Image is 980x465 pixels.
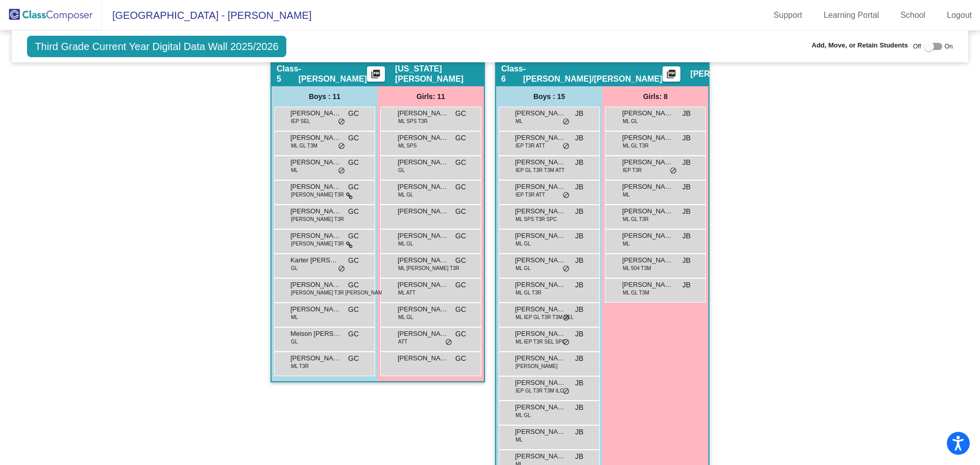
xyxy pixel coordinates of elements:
[398,338,407,346] span: ATT
[682,133,691,143] span: JB
[516,191,545,199] span: IEP T3R ATT
[575,108,583,119] span: JB
[348,329,359,339] span: GC
[515,206,566,216] span: [PERSON_NAME]
[562,191,570,200] span: do_not_disturb_alt
[398,108,449,118] span: [PERSON_NAME]
[348,157,359,168] span: GC
[516,411,531,419] span: ML GL
[622,231,673,241] span: [PERSON_NAME]
[299,64,367,84] span: - [PERSON_NAME]
[455,157,466,168] span: GC
[562,118,570,126] span: do_not_disturb_alt
[682,231,691,241] span: JB
[682,280,691,290] span: JB
[348,206,359,217] span: GC
[290,255,341,265] span: Karter [PERSON_NAME]
[398,313,413,321] span: ML GL
[562,314,570,322] span: do_not_disturb_alt
[575,280,583,290] span: JB
[455,231,466,241] span: GC
[501,64,523,84] span: Class 6
[516,338,566,346] span: ML IEP T3R SEL SPC
[913,42,921,51] span: Off
[623,166,642,174] span: IEP T3R
[515,378,566,388] span: [PERSON_NAME]
[515,280,566,290] span: [PERSON_NAME]
[515,108,566,118] span: [PERSON_NAME] [PERSON_NAME]
[575,427,583,437] span: JB
[575,329,583,339] span: JB
[515,182,566,192] span: [PERSON_NAME]
[398,255,449,265] span: [PERSON_NAME]
[348,133,359,143] span: GC
[516,264,531,272] span: ML GL
[575,353,583,364] span: JB
[622,280,673,290] span: [PERSON_NAME]
[455,182,466,192] span: GC
[398,182,449,192] span: [PERSON_NAME]
[623,142,649,150] span: ML GL T3R
[290,280,341,290] span: [PERSON_NAME]
[291,117,310,125] span: IEP SEL
[515,329,566,339] span: [PERSON_NAME]
[398,166,405,174] span: GL
[398,157,449,167] span: [PERSON_NAME]
[575,182,583,192] span: JB
[575,133,583,143] span: JB
[515,255,566,265] span: [PERSON_NAME]
[455,255,466,266] span: GC
[290,182,341,192] span: [PERSON_NAME] [PERSON_NAME]
[290,108,341,118] span: [PERSON_NAME]
[622,255,673,265] span: [PERSON_NAME]
[102,7,311,23] span: [GEOGRAPHIC_DATA] - [PERSON_NAME]
[398,133,449,143] span: [PERSON_NAME]
[290,353,341,363] span: [PERSON_NAME]
[348,255,359,266] span: GC
[348,108,359,119] span: GC
[348,182,359,192] span: GC
[398,206,449,216] span: [PERSON_NAME]
[515,133,566,143] span: [PERSON_NAME]
[290,329,341,339] span: Meison [PERSON_NAME]
[515,304,566,314] span: [PERSON_NAME] [PERSON_NAME]
[338,118,345,126] span: do_not_disturb_alt
[291,215,344,223] span: [PERSON_NAME] T3R
[575,304,583,315] span: JB
[682,157,691,168] span: JB
[562,338,570,347] span: do_not_disturb_alt
[602,86,708,107] div: Girls: 8
[515,427,566,437] span: [PERSON_NAME]
[670,167,677,175] span: do_not_disturb_alt
[378,86,484,107] div: Girls: 11
[291,362,309,370] span: ML T3R
[348,280,359,290] span: GC
[682,255,691,266] span: JB
[398,240,413,248] span: ML GL
[515,157,566,167] span: [PERSON_NAME]
[665,69,677,83] mat-icon: picture_as_pdf
[575,255,583,266] span: JB
[515,231,566,241] span: [PERSON_NAME]
[455,108,466,119] span: GC
[291,264,298,272] span: GL
[516,387,563,395] span: IEP GL T3R T3M ILC
[398,289,415,297] span: ML ATT
[290,231,341,241] span: [PERSON_NAME] De [PERSON_NAME]
[398,304,449,314] span: [PERSON_NAME] [PERSON_NAME]
[338,265,345,273] span: do_not_disturb_alt
[562,265,570,273] span: do_not_disturb_alt
[562,142,570,151] span: do_not_disturb_alt
[398,191,413,199] span: ML GL
[290,206,341,216] span: [PERSON_NAME]
[398,117,428,125] span: ML SPS T3R
[523,64,663,84] span: - [PERSON_NAME]/[PERSON_NAME]
[291,166,298,174] span: ML
[939,7,980,23] a: Logout
[575,451,583,462] span: JB
[562,387,570,396] span: do_not_disturb_alt
[455,329,466,339] span: GC
[663,66,680,82] button: Print Students Details
[623,191,630,199] span: ML
[575,378,583,388] span: JB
